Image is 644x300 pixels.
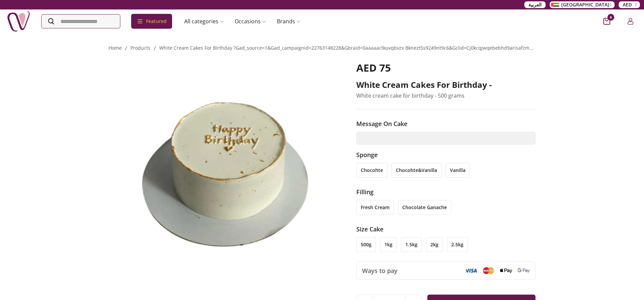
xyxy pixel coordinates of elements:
h2: White cream cakes for birthday - [356,79,536,90]
a: Occasions [229,15,271,28]
li: chocohte [356,163,387,178]
span: [GEOGRAPHIC_DATA] [561,1,609,8]
h3: filling [356,187,536,197]
span: AED [623,1,632,8]
a: All categories [179,15,229,28]
div: Featured [131,14,172,29]
a: Home [109,45,122,51]
li: 2kg [426,237,443,252]
img: Arabic_dztd3n.png [551,3,559,7]
span: Ways to pay [362,266,398,275]
li: / [154,44,156,52]
h3: Message on cake [356,119,536,128]
img: Nigwa-uae-gifts [7,9,30,33]
img: Apple Pay [500,268,512,273]
li: 2.5kg [447,237,468,252]
a: products [130,45,150,51]
img: White cream cakes for birthday - [109,62,337,271]
li: chocohte&vanilla [391,163,442,178]
button: AED [619,1,640,8]
p: White cream cake for birthday - 500 grams [356,92,536,100]
img: Google Pay [518,268,530,273]
h3: Size cake [356,224,536,234]
span: 0 [607,14,614,21]
li: chocolate ganache [398,200,451,215]
button: cart-button [603,18,610,25]
img: Mastercard [482,267,495,274]
input: Search [42,15,120,28]
span: AED 75 [356,61,391,75]
span: العربية [528,1,542,8]
li: fresh cream [356,200,394,215]
img: Visa [465,268,477,273]
li: vanilla [446,163,470,178]
li: 1.5kg [401,237,422,252]
a: Brands [271,15,306,28]
button: Login [624,15,637,28]
h3: Sponge [356,150,536,159]
button: [GEOGRAPHIC_DATA] [550,1,615,8]
li: 1kg [380,237,397,252]
li: 500g [356,237,376,252]
li: / [125,44,127,52]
